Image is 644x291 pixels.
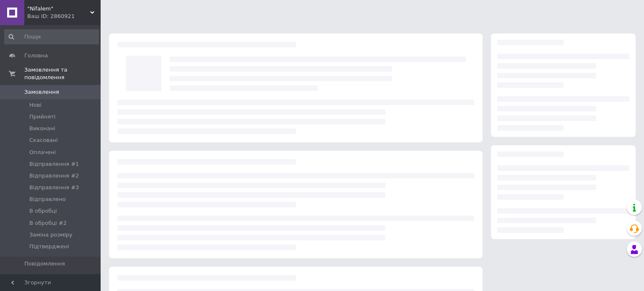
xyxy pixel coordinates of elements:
[29,243,69,250] span: Підтверджені
[24,88,59,96] span: Замовлення
[29,136,58,144] span: Скасовані
[29,172,79,180] span: Відправлення #2
[27,13,101,20] div: Ваш ID: 2860921
[29,101,42,109] span: Нові
[29,160,79,168] span: Відправлення #1
[29,196,66,203] span: Відправлено
[24,52,48,59] span: Головна
[29,113,55,121] span: Прийняті
[29,184,79,191] span: Відправлення #3
[24,66,101,81] span: Замовлення та повідомлення
[27,5,90,13] span: "Nifalem"
[4,29,99,44] input: Пошук
[29,207,57,215] span: В обробці
[24,260,65,268] span: Повідомлення
[29,219,67,227] span: В обробці #2
[29,231,73,239] span: Заміна розміру
[29,149,56,156] span: Оплачені
[29,125,55,132] span: Виконані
